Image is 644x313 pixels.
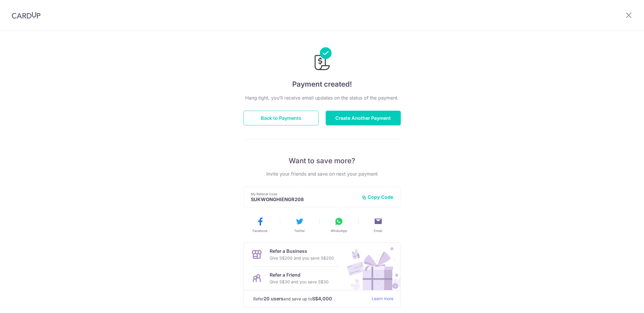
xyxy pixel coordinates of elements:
[270,278,329,285] p: Give S$30 and you save S$30
[270,248,334,255] p: Refer a Business
[326,111,401,125] button: Create Another Payment
[253,295,367,302] p: Refer and save up to
[243,217,278,233] button: Facebook
[374,228,382,233] span: Email
[263,295,283,302] strong: 20 users
[244,170,401,177] p: Invite your friends and save on next your payment
[282,217,317,233] button: Twitter
[294,228,305,233] span: Twitter
[270,271,329,278] p: Refer a Friend
[244,94,401,101] p: Hang tight, you’ll receive email updates on the status of the payment.
[362,194,393,200] button: Copy Code
[361,217,395,233] button: Email
[331,228,347,233] span: WhatsApp
[312,295,332,302] strong: S$4,000
[251,196,357,202] p: SUKWONGHIENGR208
[322,217,356,233] button: WhatsApp
[253,228,268,233] span: Facebook
[372,295,393,302] a: Learn more
[251,192,357,196] p: My Referral Code
[341,243,400,290] img: Refer
[244,156,401,166] p: Want to save more?
[313,47,332,72] img: Payments
[244,79,401,90] h4: Payment created!
[244,111,319,125] button: Back to Payments
[270,255,334,262] p: Give S$200 and you save S$200
[12,12,40,19] img: CardUp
